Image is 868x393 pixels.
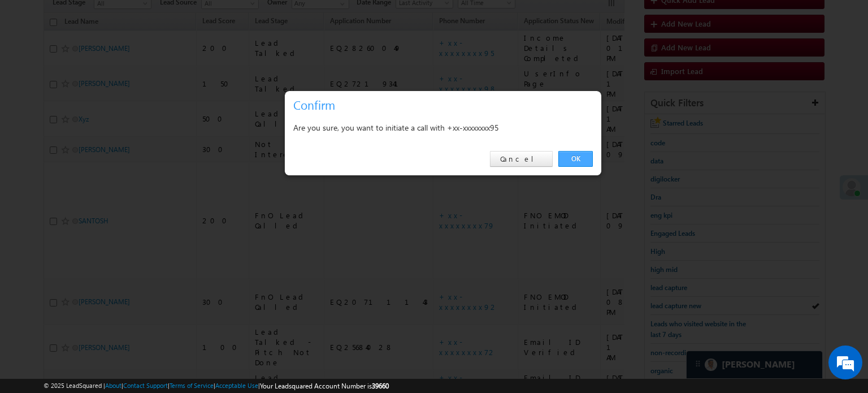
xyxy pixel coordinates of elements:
[15,105,206,298] textarea: Type your message and hit 'Enter'
[44,381,389,391] span: © 2025 LeadSquared | | | | |
[19,59,47,74] img: d_60004797649_company_0_60004797649
[215,382,258,389] a: Acceptable Use
[293,95,597,115] h3: Confirm
[123,382,168,389] a: Contact Support
[154,308,205,323] em: Start Chat
[372,382,389,390] span: 39660
[170,382,214,389] a: Terms of Service
[293,120,593,135] div: Are you sure, you want to initiate a call with +xx-xxxxxxxx95
[490,151,553,167] a: Cancel
[105,382,121,389] a: About
[558,151,593,167] a: OK
[59,59,190,74] div: Chat with us now
[260,382,389,390] span: Your Leadsquared Account Number is
[185,6,212,33] div: Minimize live chat window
